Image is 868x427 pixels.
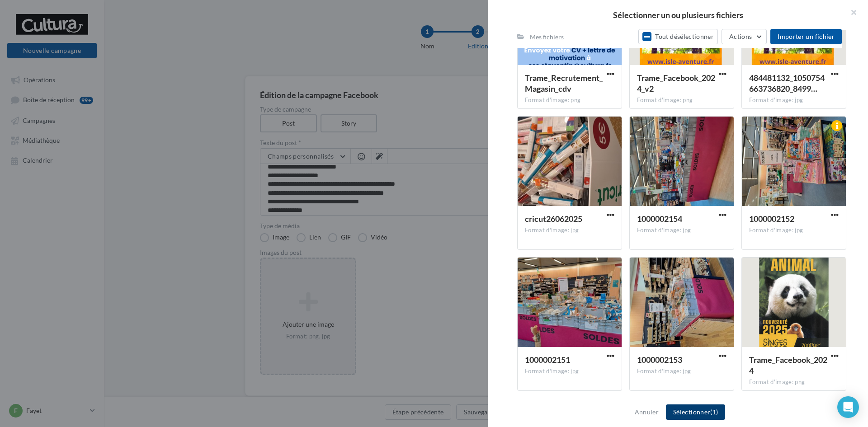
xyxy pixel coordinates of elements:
span: Actions [729,33,752,40]
span: Importer un fichier [778,33,835,40]
div: Format d'image: png [525,96,614,104]
h2: Sélectionner un ou plusieurs fichiers [503,11,854,19]
span: Trame_Facebook_2024_v2 [637,73,715,94]
div: Format d'image: png [749,378,839,386]
span: Trame_Recrutement_Magasin_cdv [525,73,603,94]
button: Tout désélectionner [638,29,718,44]
span: 1000002153 [637,355,682,365]
span: 1000002151 [525,355,570,365]
div: Mes fichiers [530,33,564,42]
span: (1) [710,408,718,416]
div: Format d'image: jpg [637,367,726,375]
div: Format d'image: jpg [525,367,614,375]
div: Format d'image: jpg [525,226,614,235]
button: Annuler [631,407,662,418]
div: Format d'image: jpg [749,226,839,235]
span: 1000002154 [637,214,682,224]
span: 484481132_1050754663736820_8499060802881605126_n [749,73,825,94]
button: Sélectionner(1) [666,404,725,420]
div: Format d'image: jpg [637,226,726,235]
div: Format d'image: png [637,96,726,104]
span: Trame_Facebook_2024 [749,355,827,375]
button: Importer un fichier [770,29,842,44]
div: Open Intercom Messenger [837,396,859,418]
span: cricut26062025 [525,214,582,224]
button: Actions [722,29,767,44]
div: Format d'image: jpg [749,96,839,104]
span: 1000002152 [749,214,794,224]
